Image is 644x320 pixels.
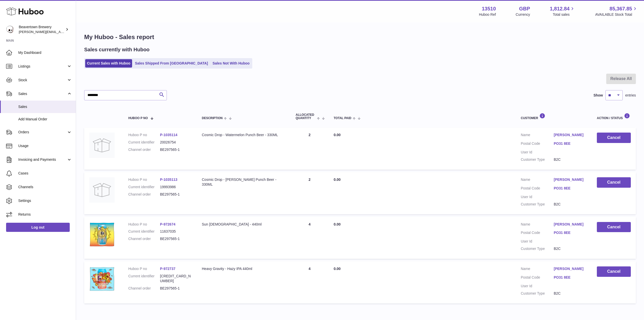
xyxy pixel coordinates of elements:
[521,195,554,199] dt: User Id
[521,202,554,207] dt: Customer Type
[89,133,115,158] img: no-photo.jpg
[554,202,587,207] dd: B2C
[18,91,67,96] span: Sales
[521,141,554,147] dt: Postal Code
[128,192,160,197] dt: Channel order
[516,12,530,17] div: Currency
[160,274,192,283] dd: [CREDIT_CARD_NUMBER]
[128,286,160,291] dt: Channel order
[595,12,638,17] span: AVAILABLE Stock Total
[160,267,175,271] a: P-972737
[128,140,160,145] dt: Current identifier
[296,113,316,120] span: ALLOCATED Quantity
[18,64,67,69] span: Listings
[554,291,587,296] dd: B2C
[482,5,496,12] strong: 13510
[18,171,72,176] span: Cases
[89,266,115,292] img: beavertown-brewery-heavy-gravity-hazy-ipa-can.png
[160,236,192,241] dd: BE297565-1
[128,185,160,189] dt: Current identifier
[554,177,587,182] a: [PERSON_NAME]
[6,223,70,232] a: Log out
[521,157,554,162] dt: Customer Type
[521,177,554,183] dt: Name
[291,261,329,303] td: 4
[19,30,129,34] span: [PERSON_NAME][EMAIL_ADDRESS][PERSON_NAME][DOMAIN_NAME]
[521,284,554,289] dt: User Id
[521,133,554,139] dt: Name
[160,133,177,137] a: P-1035114
[89,177,115,203] img: no-photo.jpg
[84,46,150,53] h2: Sales currently with Huboo
[521,266,554,273] dt: Name
[479,12,496,17] div: Huboo Ref
[18,50,72,55] span: My Dashboard
[84,33,636,41] h1: My Huboo - Sales report
[18,212,72,217] span: Returns
[597,177,631,188] button: Cancel
[160,147,192,152] dd: BE297565-1
[128,266,160,271] dt: Huboo P no
[595,5,638,17] a: 85,367.85 AVAILABLE Stock Total
[625,93,636,98] span: entries
[554,222,587,227] a: [PERSON_NAME]
[211,59,251,68] a: Sales Not With Huboo
[18,143,72,148] span: Usage
[334,133,341,137] span: 0.00
[594,93,603,98] label: Show
[554,157,587,162] dd: B2C
[554,275,587,280] a: PO31 8EE
[334,267,341,271] span: 0.00
[128,177,160,182] dt: Huboo P no
[133,59,210,68] a: Sales Shipped From [GEOGRAPHIC_DATA]
[521,186,554,192] dt: Postal Code
[160,140,192,145] dd: 20026754
[519,5,530,12] strong: GBP
[521,291,554,296] dt: Customer Type
[554,141,587,146] a: PO31 8EE
[128,117,148,120] span: Huboo P no
[202,222,285,227] div: Sun [DEMOGRAPHIC_DATA] - 440ml
[550,5,570,12] span: 1,812.84
[554,133,587,137] a: [PERSON_NAME]
[334,117,351,120] span: Total paid
[160,185,192,189] dd: 19993986
[554,266,587,271] a: [PERSON_NAME]
[160,222,175,226] a: P-972674
[85,59,132,68] a: Current Sales with Huboo
[202,177,285,187] div: Cosmic Drop - [PERSON_NAME] Punch Beer - 330ML
[553,12,575,17] span: Total sales
[521,239,554,244] dt: User Id
[128,222,160,227] dt: Huboo P no
[6,26,14,33] img: Matthew.McCormack@beavertownbrewery.co.uk
[610,5,632,12] span: 85,367.85
[291,127,329,170] td: 2
[18,117,72,122] span: Add Manual Order
[160,229,192,234] dd: 11637035
[202,266,285,271] div: Heavy Gravity - Hazy IPA 440ml
[128,229,160,234] dt: Current identifier
[334,222,341,226] span: 0.00
[18,198,72,203] span: Settings
[597,266,631,277] button: Cancel
[160,192,192,197] dd: BE297565-1
[160,178,177,182] a: P-1035113
[334,178,341,182] span: 0.00
[18,130,67,135] span: Orders
[291,217,329,259] td: 4
[19,25,64,34] div: Beavertown Brewery
[521,246,554,251] dt: Customer Type
[597,222,631,232] button: Cancel
[128,274,160,283] dt: Current identifier
[554,230,587,235] a: PO31 8EE
[521,275,554,281] dt: Postal Code
[89,222,115,247] img: Beavertown-Brewery-Solar-Flare-Hazy-Double-IPA-440ml.png
[597,113,631,120] div: Action / Status
[128,147,160,152] dt: Channel order
[202,133,285,137] div: Cosmic Drop - Watermelon Punch Beer - 330ML
[521,113,587,120] div: Customer
[128,133,160,137] dt: Huboo P no
[160,286,192,291] dd: BE297565-1
[128,236,160,241] dt: Channel order
[554,246,587,251] dd: B2C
